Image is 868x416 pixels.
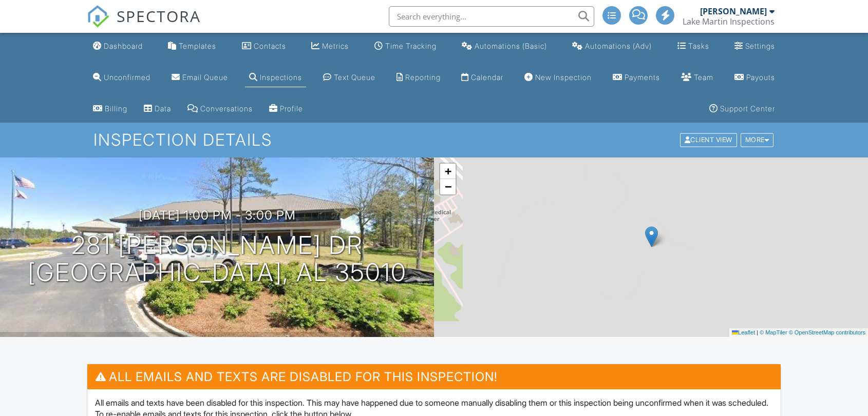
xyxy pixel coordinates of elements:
div: Client View [680,133,737,147]
a: © MapTiler [760,329,787,335]
div: Automations (Adv) [585,42,652,50]
a: Templates [164,37,220,56]
div: New Inspection [535,73,592,82]
div: Conversations [200,104,253,113]
img: Marker [645,226,658,247]
a: Unconfirmed [89,68,155,87]
a: Conversations [183,100,257,118]
a: Support Center [705,100,779,118]
a: Automations (Basic) [458,37,551,56]
a: Text Queue [319,68,380,87]
span: SPECTORA [117,5,201,27]
div: Calendar [471,73,503,82]
a: Payouts [730,68,779,87]
span: + [445,165,451,177]
div: Settings [745,42,775,50]
div: Payments [625,73,660,82]
a: Tasks [673,37,713,56]
div: Inspections [260,73,302,82]
h1: Inspection Details [93,131,775,149]
a: Inspections [245,68,306,87]
a: Dashboard [89,37,147,56]
a: Data [140,100,175,118]
a: Client View [679,135,740,143]
a: Zoom out [440,179,456,194]
input: Search everything... [389,6,594,27]
div: Profile [280,104,303,113]
a: © OpenStreetMap contributors [789,329,865,335]
div: Billing [105,104,127,113]
a: Company Profile [265,100,307,118]
div: Metrics [322,42,349,50]
a: Payments [609,68,664,87]
a: Calendar [457,68,507,87]
img: The Best Home Inspection Software - Spectora [87,5,109,28]
h1: 281 [PERSON_NAME] Dr [GEOGRAPHIC_DATA], AL 35010 [28,232,407,286]
a: Team [677,68,718,87]
div: Team [694,73,713,82]
div: Templates [179,42,216,50]
a: Metrics [307,37,353,56]
div: Lake Martin Inspections [683,16,775,27]
div: Time Tracking [385,42,437,50]
span: − [445,180,451,193]
div: Unconfirmed [104,73,150,82]
a: Reporting [392,68,445,87]
a: Leaflet [732,329,755,335]
div: Contacts [254,42,286,50]
div: More [741,133,774,147]
a: Email Queue [167,68,232,87]
a: Zoom in [440,164,456,179]
div: [PERSON_NAME] [700,6,767,16]
a: New Inspection [520,68,596,87]
div: Support Center [720,104,775,113]
div: Payouts [746,73,775,82]
a: Automations (Advanced) [568,37,656,56]
div: Dashboard [104,42,143,50]
div: Automations (Basic) [475,42,547,50]
a: Settings [730,37,779,56]
div: Text Queue [334,73,375,82]
div: Tasks [688,42,709,50]
h3: [DATE] 1:00 pm - 3:00 pm [139,208,296,222]
a: Time Tracking [370,37,441,56]
div: Data [155,104,171,113]
a: SPECTORA [87,14,201,35]
a: Billing [89,100,131,118]
h3: All emails and texts are disabled for this inspection! [87,364,781,389]
span: | [757,329,758,335]
a: Contacts [238,37,290,56]
div: Reporting [405,73,441,82]
div: Email Queue [182,73,228,82]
